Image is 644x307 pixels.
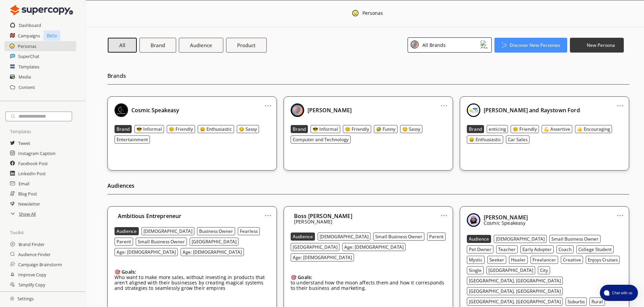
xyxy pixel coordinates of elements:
[179,38,223,53] button: Audience
[542,125,572,133] button: 💪 Assertive
[467,125,484,133] button: Brand
[167,125,195,133] button: 😊 Friendly
[484,106,580,114] b: [PERSON_NAME] and Raystown Ford
[18,249,51,259] a: Audience Finder
[115,125,132,133] button: Brand
[190,42,212,49] b: Audience
[197,227,235,235] button: Business Owner
[115,238,133,246] button: Parent
[577,126,610,132] b: 👍 Encouraging
[108,38,137,53] button: All
[374,125,397,133] button: 🤣 Funny
[291,253,354,262] button: Age: [DEMOGRAPHIC_DATA]
[589,298,605,306] button: Rural
[469,299,561,305] b: [GEOGRAPHIC_DATA], [GEOGRAPHIC_DATA]
[320,234,368,240] b: [DEMOGRAPHIC_DATA]
[291,135,351,144] button: Computer and Technology
[19,62,39,72] a: Templates
[190,238,238,246] button: [GEOGRAPHIC_DATA]
[469,126,482,132] b: Brand
[530,256,558,264] button: Freelancer
[467,277,563,285] button: [GEOGRAPHIC_DATA], [GEOGRAPHIC_DATA]
[169,126,193,132] b: 😊 Friendly
[107,71,629,85] h2: Brands
[115,227,139,235] button: Audience
[238,227,260,235] button: Fearless
[293,254,352,260] b: Age: [DEMOGRAPHIC_DATA]
[18,138,30,148] a: Tweet
[376,126,395,132] b: 🤣 Funny
[513,126,537,132] b: 😊 Friendly
[481,40,489,49] img: Close
[561,256,583,264] button: Creative
[19,179,29,189] a: Email
[18,158,48,168] a: Facebook Post
[494,235,547,243] button: [DEMOGRAPHIC_DATA]
[469,267,482,273] b: Single
[115,103,128,117] img: Close
[141,227,194,235] button: [DEMOGRAPHIC_DATA]
[400,125,422,133] button: 😏 Sassy
[308,106,352,114] b: [PERSON_NAME]
[566,298,587,306] button: Suburbs
[294,219,352,224] p: [PERSON_NAME]
[510,42,560,48] b: Discover New Personas
[467,266,484,274] button: Single
[522,246,552,252] b: Early Adopter
[591,299,603,305] b: Rural
[489,126,506,132] b: enticing
[484,220,528,226] p: Cosmic Speakeasy
[19,209,36,219] a: Show All
[293,234,313,240] b: Audience
[467,213,480,227] img: Close
[10,3,73,17] img: Close
[19,72,31,82] a: Media
[10,297,14,301] img: Close
[183,249,242,255] b: Age: [DEMOGRAPHIC_DATA]
[373,233,424,241] button: Small Business Owner
[487,256,506,264] button: Seeker
[43,30,60,41] p: Beta
[511,125,539,133] button: 😊 Friendly
[264,100,271,105] a: ...
[467,235,491,243] button: Audience
[362,10,383,18] div: Personas
[19,20,41,30] h2: Dashboard
[586,256,620,264] button: Enjoys Cruises
[119,42,125,49] b: All
[117,239,131,245] b: Parent
[467,287,563,295] button: [GEOGRAPHIC_DATA], [GEOGRAPHIC_DATA]
[18,31,40,41] a: Campaigns
[117,136,148,143] b: Entertainment
[467,103,480,117] img: Close
[192,239,236,245] b: [GEOGRAPHIC_DATA]
[18,259,62,270] h2: Campaign Brainstorm
[117,249,176,255] b: Age: [DEMOGRAPHIC_DATA]
[469,246,491,252] b: Pet Owner
[291,243,340,251] button: [GEOGRAPHIC_DATA]
[18,270,46,280] a: Improve Copy
[467,298,563,306] button: [GEOGRAPHIC_DATA], [GEOGRAPHIC_DATA]
[293,126,306,132] b: Brand
[469,288,561,294] b: [GEOGRAPHIC_DATA], [GEOGRAPHIC_DATA]
[609,290,634,296] span: Chat with us
[19,82,35,92] a: Content
[18,189,37,199] a: Blog Post
[520,245,554,253] button: Early Adopter
[342,243,406,251] button: Age: [DEMOGRAPHIC_DATA]
[551,236,599,242] b: Small Business Owner
[115,275,270,291] p: Who want to make more sales, without investing in products that aren’t aligned with their busines...
[496,236,545,242] b: [DEMOGRAPHIC_DATA]
[570,38,624,53] button: New Persona
[375,234,422,240] b: Small Business Owner
[122,269,136,275] b: Goals:
[18,168,46,179] h2: LinkedIn Post
[318,233,371,241] button: [DEMOGRAPHIC_DATA]
[467,245,493,253] button: Pet Owner
[494,38,568,53] button: Discover New Personas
